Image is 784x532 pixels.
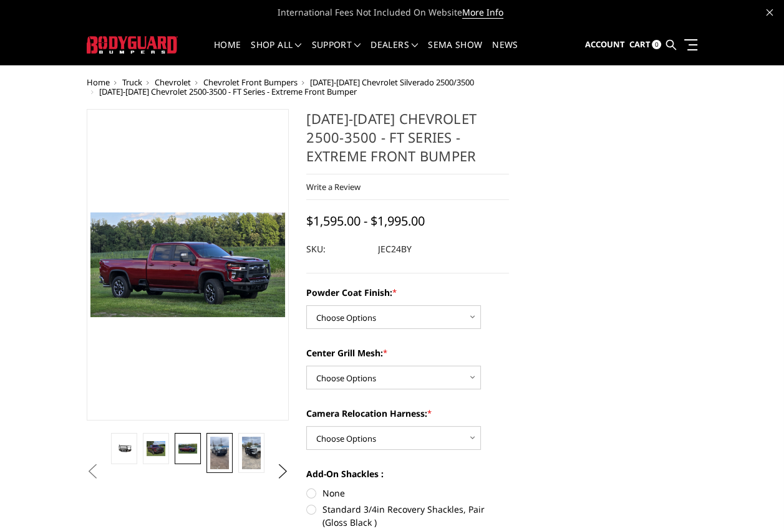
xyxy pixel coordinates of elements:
[84,462,102,481] button: Previous
[242,437,260,469] img: 2024-2025 Chevrolet 2500-3500 - FT Series - Extreme Front Bumper
[492,40,518,65] a: News
[306,286,509,299] label: Powder Coat Finish:
[378,238,412,260] dd: JEC24BY
[629,39,650,50] span: Cart
[584,28,624,62] a: Account
[652,40,661,49] span: 0
[115,444,133,453] img: 2024-2025 Chevrolet 2500-3500 - FT Series - Extreme Front Bumper
[629,28,661,62] a: Cart 0
[310,77,474,88] a: [DATE]-[DATE] Chevrolet Silverado 2500/3500
[87,36,178,54] img: BODYGUARD BUMPERS
[462,6,503,19] a: More Info
[370,40,418,65] a: Dealers
[312,40,361,65] a: Support
[147,441,165,457] img: 2024-2025 Chevrolet 2500-3500 - FT Series - Extreme Front Bumper
[584,39,624,50] span: Account
[306,181,361,192] a: Write a Review
[87,77,110,88] a: Home
[722,472,784,532] iframe: Chat Widget
[306,109,509,174] h1: [DATE]-[DATE] Chevrolet 2500-3500 - FT Series - Extreme Front Bumper
[99,86,357,97] span: [DATE]-[DATE] Chevrolet 2500-3500 - FT Series - Extreme Front Bumper
[306,212,425,229] span: $1,595.00 - $1,995.00
[178,444,196,454] img: 2024-2025 Chevrolet 2500-3500 - FT Series - Extreme Front Bumper
[251,40,301,65] a: shop all
[214,40,241,65] a: Home
[306,467,509,480] label: Add-On Shackles :
[273,462,292,481] button: Next
[210,437,228,469] img: 2024-2025 Chevrolet 2500-3500 - FT Series - Extreme Front Bumper
[87,109,289,420] a: 2024-2025 Chevrolet 2500-3500 - FT Series - Extreme Front Bumper
[306,346,509,359] label: Center Grill Mesh:
[122,77,142,88] a: Truck
[306,487,509,500] label: None
[306,407,509,420] label: Camera Relocation Harness:
[306,238,369,260] dt: SKU:
[306,503,509,529] label: Standard 3/4in Recovery Shackles, Pair (Gloss Black )
[428,40,482,65] a: SEMA Show
[155,77,191,88] a: Chevrolet
[203,77,298,88] a: Chevrolet Front Bumpers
